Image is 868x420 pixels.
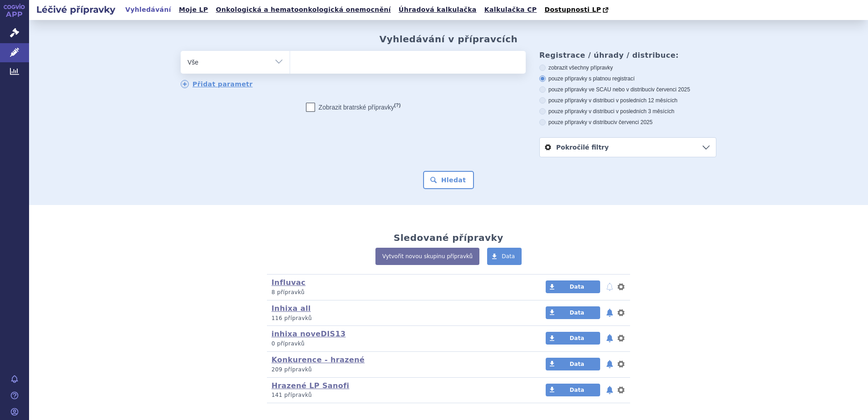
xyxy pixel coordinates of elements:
button: nastavení [616,385,626,395]
button: nastavení [616,307,626,318]
span: 8 přípravků [271,289,305,295]
h2: Vyhledávání v přípravcích [380,34,518,45]
a: Moje LP [176,4,211,16]
h2: Sledované přípravky [394,232,503,243]
a: Pokročilé filtry [540,138,716,157]
span: 141 přípravků [271,392,312,398]
button: nastavení [616,333,626,344]
span: 0 přípravků [271,340,305,347]
span: Dostupnosti LP [544,6,601,13]
button: Hledat [423,171,474,189]
a: Dostupnosti LP [542,4,613,16]
a: Influvac [271,278,306,287]
h3: Registrace / úhrady / distribuce: [539,51,716,60]
a: Vytvořit novou skupinu přípravků [375,248,479,265]
a: Kalkulačka CP [482,4,540,16]
a: Přidat parametr [181,80,253,88]
a: Data [546,306,600,319]
span: v červenci 2025 [614,119,652,125]
label: Zobrazit bratrské přípravky [306,103,401,112]
span: 209 přípravků [271,366,312,373]
label: pouze přípravky s platnou registrací [539,75,716,82]
a: Data [546,358,600,370]
label: pouze přípravky v distribuci [539,119,716,126]
a: Data [546,384,600,396]
span: v červenci 2025 [652,86,690,93]
span: Data [570,361,584,367]
a: Data [487,248,522,265]
a: Konkurence - hrazené [271,355,365,364]
span: Data [502,253,515,260]
span: Data [570,284,584,290]
a: Inhixa all [271,304,311,313]
button: notifikace [605,385,614,395]
button: nastavení [616,281,626,292]
span: Data [570,335,584,341]
label: pouze přípravky v distribuci v posledních 3 měsících [539,108,716,115]
span: Data [570,310,584,316]
a: Úhradová kalkulačka [396,4,479,16]
h2: Léčivé přípravky [29,3,123,16]
span: Data [570,387,584,393]
button: nastavení [616,359,626,370]
a: Data [546,280,600,293]
a: Onkologická a hematoonkologická onemocnění [213,4,394,16]
label: pouze přípravky v distribuci v posledních 12 měsících [539,97,716,104]
abbr: (?) [394,102,400,108]
a: Data [546,332,600,345]
button: notifikace [605,281,614,292]
button: notifikace [605,307,614,318]
a: Hrazené LP Sanofi [271,381,350,390]
span: 116 přípravků [271,315,312,321]
button: notifikace [605,333,614,344]
label: zobrazit všechny přípravky [539,64,716,71]
a: inhixa noveDIS13 [271,330,346,338]
label: pouze přípravky ve SCAU nebo v distribuci [539,86,716,93]
button: notifikace [605,359,614,370]
a: Vyhledávání [123,4,174,16]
